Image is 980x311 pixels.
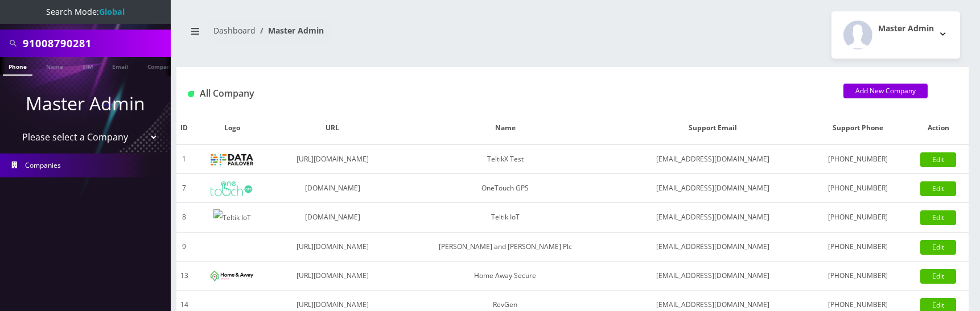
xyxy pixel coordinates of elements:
td: 13 [176,261,192,290]
td: 9 [176,232,192,261]
button: Master Admin [831,11,960,59]
td: [URL][DOMAIN_NAME] [271,145,393,174]
td: [PERSON_NAME] and [PERSON_NAME] Plc [393,232,617,261]
td: [DOMAIN_NAME] [271,203,393,233]
a: Edit [920,269,956,284]
th: Action [908,111,969,145]
a: Edit [920,210,956,225]
td: [URL][DOMAIN_NAME] [271,232,393,261]
h1: All Company [188,88,826,99]
a: Company [142,57,180,74]
th: Logo [192,111,272,145]
td: 7 [176,174,192,203]
a: Add New Company [843,84,928,98]
td: 8 [176,203,192,233]
td: [EMAIL_ADDRESS][DOMAIN_NAME] [617,232,808,261]
strong: Global [99,6,125,17]
td: 1 [176,145,192,174]
img: All Company [188,91,194,97]
td: Home Away Secure [393,261,617,290]
a: Edit [920,152,956,167]
td: [PHONE_NUMBER] [808,174,908,203]
td: [PHONE_NUMBER] [808,203,908,233]
th: Support Phone [808,111,908,145]
th: Support Email [617,111,808,145]
td: [PHONE_NUMBER] [808,261,908,290]
li: Master Admin [256,24,324,36]
span: Search Mode: [46,6,125,17]
th: Name [393,111,617,145]
input: Search All Companies [23,32,168,54]
a: Email [106,57,134,74]
td: [URL][DOMAIN_NAME] [271,261,393,290]
th: ID [176,111,192,145]
h2: Master Admin [878,24,934,34]
a: SIM [77,57,98,74]
a: Phone [3,57,32,76]
td: [PHONE_NUMBER] [808,232,908,261]
td: [EMAIL_ADDRESS][DOMAIN_NAME] [617,174,808,203]
td: OneTouch GPS [393,174,617,203]
th: URL [271,111,393,145]
td: [DOMAIN_NAME] [271,174,393,203]
a: Dashboard [213,25,256,36]
img: Teltik IoT [213,209,251,226]
td: [EMAIL_ADDRESS][DOMAIN_NAME] [617,203,808,233]
td: [PHONE_NUMBER] [808,145,908,174]
td: TeltikX Test [393,145,617,174]
td: [EMAIL_ADDRESS][DOMAIN_NAME] [617,145,808,174]
span: Companies [25,160,61,170]
img: Home Away Secure [211,271,253,281]
img: TeltikX Test [211,154,253,165]
td: [EMAIL_ADDRESS][DOMAIN_NAME] [617,261,808,290]
img: OneTouch GPS [211,181,253,196]
td: Teltik IoT [393,203,617,233]
nav: breadcrumb [185,19,564,51]
a: Edit [920,240,956,255]
a: Name [40,57,69,74]
a: Edit [920,181,956,196]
